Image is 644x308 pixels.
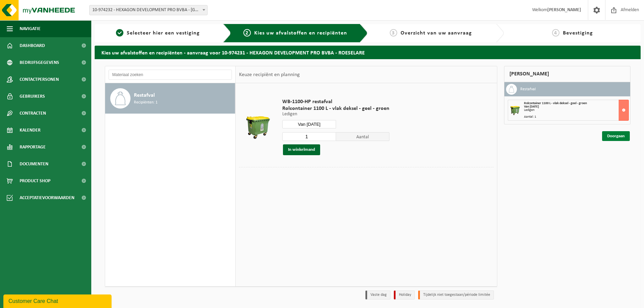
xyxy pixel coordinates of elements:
span: WB-1100-HP restafval [282,98,389,105]
span: Gebruikers [20,88,45,105]
span: Documenten [20,156,48,172]
span: Bedrijfsgegevens [20,54,59,71]
span: Acceptatievoorwaarden [20,189,74,206]
span: Kalender [20,122,41,139]
li: Vaste dag [365,290,390,300]
h2: Kies uw afvalstoffen en recipiënten - aanvraag voor 10-974231 - HEXAGON DEVELOPMENT PRO BVBA - RO... [95,46,641,59]
strong: Van [DATE] [524,105,539,109]
span: Product Shop [20,172,50,189]
span: 2 [243,29,251,37]
span: Overzicht van uw aanvraag [401,30,472,36]
button: In winkelmand [283,144,320,155]
span: Selecteer hier een vestiging [127,30,200,36]
a: Doorgaan [602,131,630,141]
input: Materiaal zoeken [109,70,232,80]
span: Contactpersonen [20,71,59,88]
span: Rolcontainer 1100 L - vlak deksel - geel - groen [282,105,389,112]
span: 4 [552,29,559,37]
span: 10-974232 - HEXAGON DEVELOPMENT PRO BVBA - ROESELARE [89,5,208,15]
input: Selecteer datum [282,120,336,128]
span: Kies uw afvalstoffen en recipiënten [254,30,347,36]
span: Recipiënten: 1 [134,99,158,106]
span: Dashboard [20,37,45,54]
span: Restafval [134,91,155,99]
div: [PERSON_NAME] [504,66,630,82]
span: 3 [390,29,397,37]
li: Tijdelijk niet toegestaan/période limitée [418,290,494,300]
span: Bevestiging [563,30,593,36]
div: Ledigen [524,109,628,112]
span: 10-974232 - HEXAGON DEVELOPMENT PRO BVBA - ROESELARE [90,5,207,15]
div: Aantal: 1 [524,115,628,119]
span: Navigatie [20,20,41,37]
strong: [PERSON_NAME] [547,7,581,13]
li: Holiday [394,290,415,300]
span: 1 [116,29,123,37]
h3: Restafval [520,84,536,95]
p: Ledigen [282,112,389,117]
span: Rapportage [20,139,46,156]
a: 1Selecteer hier een vestiging [98,29,218,37]
span: Contracten [20,105,46,122]
iframe: chat widget [3,293,113,308]
button: Restafval Recipiënten: 1 [105,83,235,114]
span: Rolcontainer 1100 L - vlak deksel - geel - groen [524,101,587,105]
span: Aantal [336,132,390,141]
div: Keuze recipiënt en planning [236,66,303,83]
